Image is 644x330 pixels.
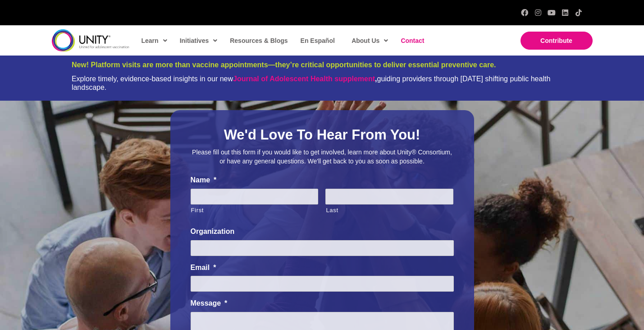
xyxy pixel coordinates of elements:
[575,9,582,16] a: TikTok
[396,30,428,51] a: Contact
[191,148,454,166] p: Please fill out this form if you would like to get involved, learn more about Unity® Consortium, ...
[230,37,288,44] span: Resources & Blogs
[562,9,569,16] a: LinkedIn
[191,227,454,237] label: Organization
[191,205,319,216] label: First
[191,176,454,185] label: Name
[540,37,572,44] span: Contribute
[401,37,424,44] span: Contact
[233,75,375,83] a: Journal of Adolescent Health supplement
[296,30,338,51] a: En Español
[301,37,335,44] span: En Español
[326,205,453,216] label: Last
[521,32,593,50] a: Contribute
[52,29,129,51] img: unity-logo-dark
[352,34,388,47] span: About Us
[191,263,454,273] label: Email
[72,74,572,92] div: Explore timely, evidence-based insights in our new guiding providers through [DATE] shifting publ...
[72,61,496,69] span: New! Platform visits are more than vaccine appointments—they’re critical opportunities to deliver...
[534,9,542,16] a: Instagram
[347,30,392,51] a: About Us
[180,34,218,47] span: Initiatives
[233,75,377,83] strong: ,
[224,127,420,143] span: We'd Love To Hear From You!
[191,299,454,308] label: Message
[548,9,555,16] a: YouTube
[521,9,528,16] a: Facebook
[225,30,291,51] a: Resources & Blogs
[142,34,167,47] span: Learn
